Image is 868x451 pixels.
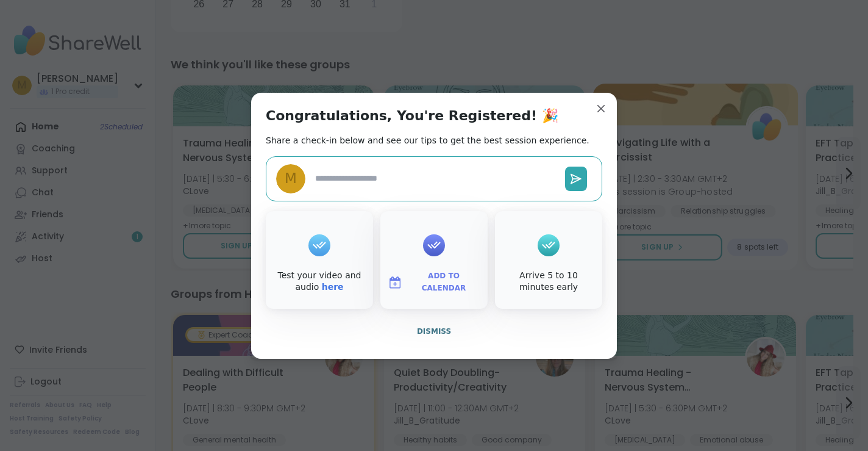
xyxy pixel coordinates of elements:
[417,327,451,336] span: Dismiss
[497,270,600,294] div: Arrive 5 to 10 minutes early
[388,275,402,290] img: ShareWell Logomark
[383,270,485,295] button: Add to Calendar
[322,282,344,292] a: here
[285,168,297,189] span: m
[266,107,558,124] h1: Congratulations, You're Registered! 🎉
[266,134,589,146] h2: Share a check-in below and see our tips to get the best session experience.
[407,270,480,294] span: Add to Calendar
[268,270,371,294] div: Test your video and audio
[266,319,602,344] button: Dismiss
